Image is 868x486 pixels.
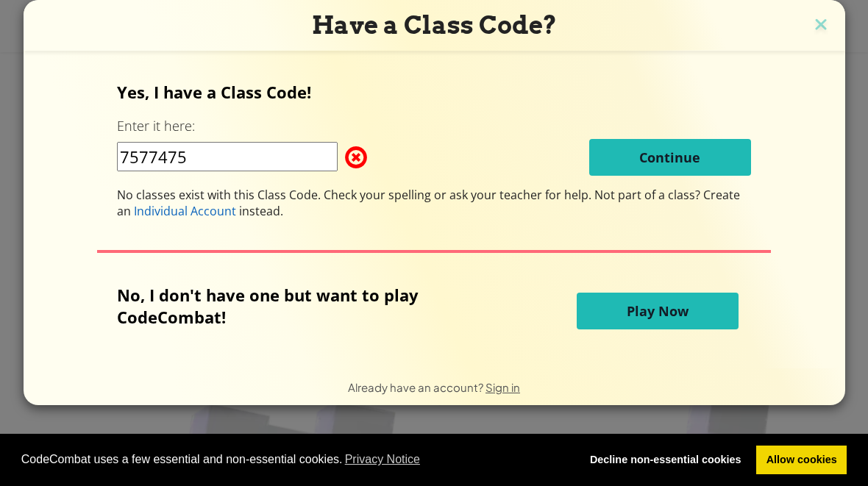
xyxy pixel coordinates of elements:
p: Yes, I have a Class Code! [117,81,751,103]
button: Play Now [577,293,739,329]
p: No, I don't have one but want to play CodeCombat! [117,284,491,328]
a: allow cookies [756,446,847,475]
span: Not part of a class? Create an [117,187,740,219]
span: Have a Class Code? [312,10,557,40]
a: learn more about cookies [343,449,423,471]
a: Sign in [485,380,520,394]
label: Enter it here: [117,117,195,135]
button: Continue [589,139,751,176]
a: deny cookies [580,446,751,475]
span: Individual Account [134,203,236,219]
span: Continue [639,149,700,166]
span: Play Now [627,302,689,320]
span: Already have an account? [348,380,485,394]
span: No classes exist with this Class Code. Check your spelling or ask your teacher for help. [117,187,594,203]
span: CodeCombat uses a few essential and non-essential cookies. [21,449,569,471]
img: close icon [811,15,830,37]
span: instead. [236,203,283,219]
